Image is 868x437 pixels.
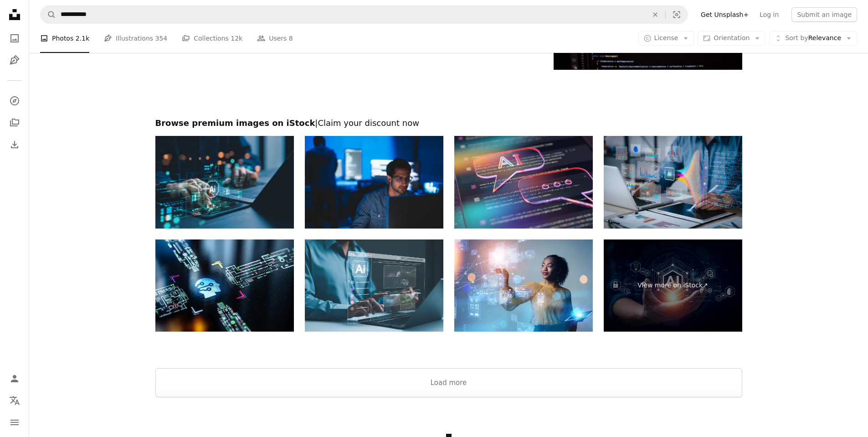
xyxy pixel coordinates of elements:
button: Orientation [698,31,765,46]
button: Menu [5,413,24,432]
a: Download History [5,135,24,154]
img: AI chatbot - Artificial Intelligence digital concept [454,136,593,229]
button: License [638,31,694,46]
img: AI image creation technology. Man use AI software on a laptop to generate images, showcasing a fu... [305,239,443,332]
a: Users 8 [257,24,293,53]
span: Relevance [785,34,841,43]
button: Search Unsplash [41,6,56,23]
span: 354 [155,33,168,43]
a: Get Unsplash+ [695,7,754,22]
span: | Claim your discount now [315,118,419,128]
button: Language [5,391,24,410]
img: Data analysis science and big data with AI technology. Analyst or Scientist uses a computer and d... [604,136,742,229]
button: Clear [645,6,665,23]
button: Submit an image [791,7,857,22]
a: Home — Unsplash [5,5,24,26]
a: Collections [5,114,24,132]
form: Find visuals sitewide [40,5,688,24]
a: Log in / Sign up [5,369,24,388]
a: View more on iStock↗ [604,239,742,332]
img: Digital transformation concept. System engineering. Binary code. Programming. [454,239,593,332]
span: 12k [231,33,242,43]
h2: Browse premium images on iStock [155,118,742,129]
img: Humans are using laptops and computers to interact with AI, helping them create, code, train AI, ... [155,136,294,229]
span: Sort by [785,34,808,42]
a: Explore [5,92,24,110]
a: Photos [5,29,24,47]
button: Sort byRelevance [769,31,857,46]
img: A software developer is thinking on improving the efficiency of the AI system. [305,136,443,229]
button: Load more [155,368,742,397]
span: Orientation [714,34,750,42]
span: 8 [289,33,293,43]
a: Collections 12k [182,24,242,53]
button: Visual search [666,6,688,23]
a: Log in [754,7,784,22]
img: The power of modern AI engines. AI central core processing and transferring data between differen... [155,239,294,332]
a: Illustrations [5,51,24,69]
a: Illustrations 354 [104,24,167,53]
span: License [654,34,678,42]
